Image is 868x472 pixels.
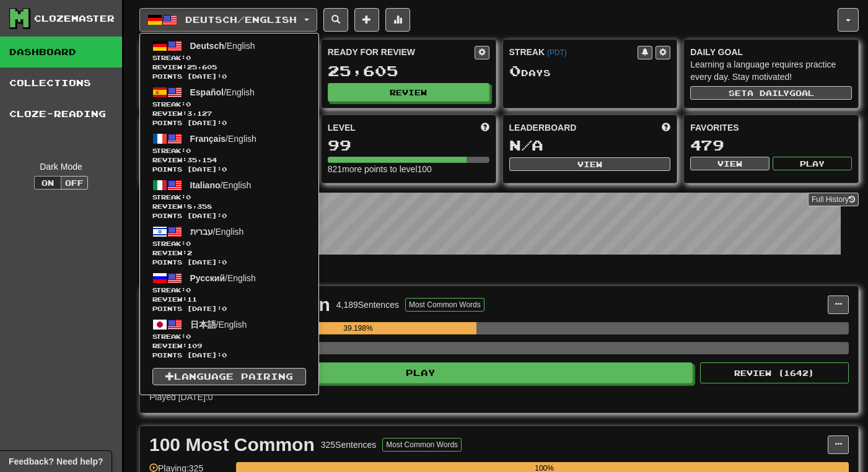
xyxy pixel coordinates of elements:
span: Points [DATE]: 0 [152,351,306,360]
div: 100 Most Common [149,435,315,454]
div: Learning a language requires practice every day. Stay motivated! [690,58,852,83]
span: Score more points to level up [481,121,489,134]
span: / English [190,134,256,144]
span: Open feedback widget [9,455,103,468]
span: Streak: [152,286,306,295]
span: / English [190,320,247,330]
button: On [34,176,61,190]
span: 0 [186,193,191,201]
div: 4,189 Sentences [336,299,399,311]
div: Favorites [690,121,852,134]
span: / English [190,180,252,190]
span: / English [190,227,244,237]
a: עברית/EnglishStreak:0 Review:2Points [DATE]:0 [140,222,318,269]
button: Review (1642) [700,362,849,383]
span: / English [190,87,255,97]
span: 0 [186,240,191,247]
a: Français/EnglishStreak:0 Review:35,154Points [DATE]:0 [140,129,318,176]
div: Clozemaster [34,12,115,25]
span: עברית [190,227,213,237]
div: 479 [690,138,852,153]
button: Play [773,157,852,170]
span: Streak: [152,193,306,202]
div: 325 Sentences [321,439,377,451]
span: Streak: [152,100,306,109]
span: Streak: [152,332,306,341]
span: Review: 25,605 [152,63,306,72]
span: Points [DATE]: 0 [152,211,306,221]
p: In Progress [139,267,859,279]
span: Review: 109 [152,341,306,351]
span: 0 [186,333,191,340]
span: Points [DATE]: 0 [152,304,306,313]
button: View [690,157,769,170]
div: Dark Mode [9,160,113,173]
a: (PDT) [547,48,567,57]
a: Full History [808,193,859,206]
button: Review [328,83,489,102]
a: Deutsch/EnglishStreak:0 Review:25,605Points [DATE]:0 [140,37,318,83]
span: This week in points, UTC [662,121,670,134]
span: Played [DATE]: 0 [149,392,213,402]
div: Ready for Review [328,46,475,58]
span: Español [190,87,224,97]
span: Points [DATE]: 0 [152,118,306,128]
span: Points [DATE]: 0 [152,165,306,174]
div: Daily Goal [690,46,852,58]
span: Review: 3,127 [152,109,306,118]
span: 0 [186,100,191,108]
a: Español/EnglishStreak:0 Review:3,127Points [DATE]:0 [140,83,318,129]
span: Streak: [152,53,306,63]
button: Seta dailygoal [690,86,852,100]
span: Русский [190,273,226,283]
div: 25,605 [328,63,489,79]
a: Italiano/EnglishStreak:0 Review:8,358Points [DATE]:0 [140,176,318,222]
a: Language Pairing [152,368,306,385]
button: More stats [385,8,410,32]
span: Streak: [152,239,306,248]
span: Streak: [152,146,306,155]
span: Points [DATE]: 0 [152,72,306,81]
button: Deutsch/English [139,8,317,32]
span: a daily [747,89,789,97]
div: Streak [509,46,638,58]
div: Day s [509,63,671,79]
span: Level [328,121,356,134]
span: Review: 2 [152,248,306,258]
span: 0 [509,62,521,79]
span: Deutsch [190,41,224,51]
span: Italiano [190,180,221,190]
button: Search sentences [323,8,348,32]
button: Off [61,176,88,190]
button: Most Common Words [382,438,462,452]
button: View [509,157,671,171]
span: N/A [509,136,543,154]
a: 日本語/EnglishStreak:0 Review:109Points [DATE]:0 [140,315,318,362]
span: Leaderboard [509,121,577,134]
a: Русский/EnglishStreak:0 Review:11Points [DATE]:0 [140,269,318,315]
span: 0 [186,286,191,294]
div: 39.198% [240,322,476,334]
span: Review: 8,358 [152,202,306,211]
div: 99 [328,138,489,153]
span: Points [DATE]: 0 [152,258,306,267]
span: / English [190,273,256,283]
span: Review: 11 [152,295,306,304]
button: Play [149,362,693,383]
span: 0 [186,54,191,61]
span: Deutsch / English [185,14,297,25]
span: 0 [186,147,191,154]
span: Français [190,134,226,144]
span: Review: 35,154 [152,155,306,165]
div: 821 more points to level 100 [328,163,489,175]
span: 日本語 [190,320,216,330]
button: Most Common Words [405,298,484,312]
span: / English [190,41,255,51]
button: Add sentence to collection [354,8,379,32]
